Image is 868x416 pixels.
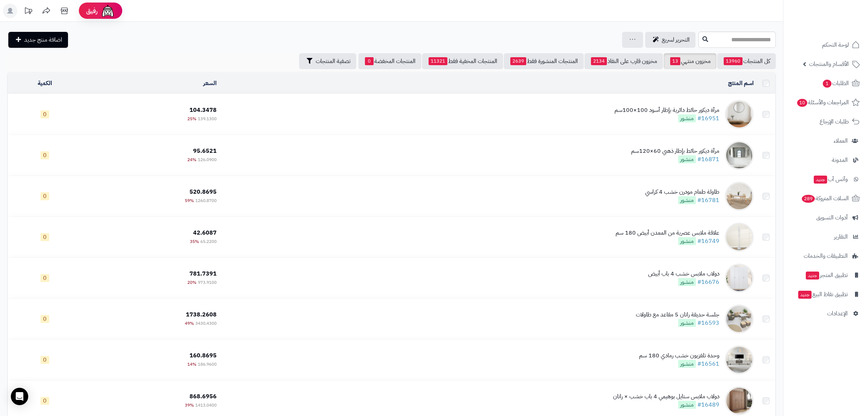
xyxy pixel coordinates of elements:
a: المنتجات المخفية فقط11321 [422,53,503,69]
span: تطبيق المتجر [805,270,848,280]
span: 0 [41,356,49,364]
span: 11321 [429,57,447,65]
a: مخزون منتهي13 [664,53,716,69]
a: المنتجات المنشورة فقط2639 [504,53,584,69]
a: وآتس آبجديد [788,171,864,188]
a: تطبيق المتجرجديد [788,266,864,284]
a: السلات المتروكة289 [788,190,864,207]
span: الإعدادات [827,308,848,319]
img: دولاب ملابس خشب 4 باب أبيض [725,264,754,293]
span: 160.8695 [190,351,217,360]
span: 1738.2608 [186,310,217,319]
span: الأقسام والمنتجات [809,59,849,69]
span: منشور [678,196,696,204]
span: جديد [798,291,812,299]
div: علاقة ملابس عصرية من المعدن أبيض 180 سم [616,229,719,237]
span: 104.3478 [190,106,217,114]
span: 0 [41,397,49,405]
span: 781.7391 [190,269,217,278]
a: الطلبات1 [788,75,864,92]
span: 13 [670,57,680,65]
a: أدوات التسويق [788,209,864,226]
div: وحدة تلفزيون خشب رمادي 180 سم [639,352,719,360]
div: طاولة طعام مودرن خشب 4 كراسي [645,188,719,196]
span: منشور [678,114,696,122]
span: 2134 [591,57,607,65]
span: المراجعات والأسئلة [796,97,849,108]
span: منشور [678,278,696,286]
span: 35% [190,238,199,245]
span: الطلبات [822,78,849,88]
span: 973.9100 [198,279,217,286]
a: العملاء [788,132,864,150]
span: 289 [802,195,815,203]
span: 59% [185,197,194,204]
span: 10 [797,99,807,107]
span: 42.6087 [193,228,217,237]
a: تحديثات المنصة [19,4,37,20]
span: لوحة التحكم [822,40,849,50]
span: منشور [678,237,696,245]
span: 65.2200 [200,238,217,245]
a: #16561 [697,360,719,368]
span: رفيق [86,7,98,15]
a: المدونة [788,151,864,169]
a: #16951 [697,114,719,123]
span: 0 [365,57,374,65]
div: دولاب ملابس ستايل بوهيمي 4 باب خشب × راتان [613,392,719,401]
div: جلسة حديقة راتان 5 مقاعد مع طاولات [636,311,719,319]
span: منشور [678,401,696,409]
span: 2639 [510,57,526,65]
a: اسم المنتج [728,79,754,88]
span: التطبيقات والخدمات [804,251,848,261]
span: 24% [187,156,196,163]
span: 126.0900 [198,156,217,163]
div: Open Intercom Messenger [11,388,28,405]
span: وآتس آب [813,174,848,184]
div: مرآة ديكور حائط دائرية بإطار أسود 100×100سم [614,106,719,114]
a: كل المنتجات13960 [717,53,776,69]
span: جديد [806,272,819,280]
span: المدونة [832,155,848,165]
span: طلبات الإرجاع [820,117,849,127]
a: #16871 [697,155,719,164]
span: 3430.4300 [195,320,217,327]
span: منشور [678,319,696,327]
a: السعر [203,79,217,88]
img: ai-face.png [101,4,115,18]
a: التحرير لسريع [645,32,695,48]
span: 20% [187,279,196,286]
a: طلبات الإرجاع [788,113,864,130]
span: تصفية المنتجات [316,57,350,66]
span: 1413.0400 [195,402,217,408]
a: الإعدادات [788,305,864,322]
span: التقارير [834,232,848,242]
a: اضافة منتج جديد [8,32,68,48]
img: علاقة ملابس عصرية من المعدن أبيض 180 سم [725,223,754,252]
img: وحدة تلفزيون خشب رمادي 180 سم [725,345,754,374]
a: الكمية [38,79,52,88]
span: 0 [41,233,49,241]
a: #16676 [697,278,719,286]
span: 186.9600 [198,361,217,367]
button: تصفية المنتجات [299,53,356,69]
img: مرآة ديكور حائط دائرية بإطار أسود 100×100سم [725,100,754,129]
img: جلسة حديقة راتان 5 مقاعد مع طاولات [725,304,754,333]
span: 13960 [724,57,743,65]
img: مرآة ديكور حائط بإطار ذهبي 60×120سم [725,141,754,170]
span: 0 [41,274,49,282]
span: 14% [187,361,196,367]
span: أدوات التسويق [816,213,848,223]
div: دولاب ملابس خشب 4 باب أبيض [648,270,719,278]
span: 95.6521 [193,147,217,155]
span: السلات المتروكة [801,193,849,203]
span: 139.1300 [198,115,217,122]
span: 49% [185,320,194,327]
a: لوحة التحكم [788,36,864,54]
a: التقارير [788,228,864,245]
span: منشور [678,360,696,368]
span: التحرير لسريع [662,35,690,44]
span: 1260.8700 [195,197,217,204]
span: 39% [185,402,194,408]
a: تطبيق نقاط البيعجديد [788,286,864,303]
